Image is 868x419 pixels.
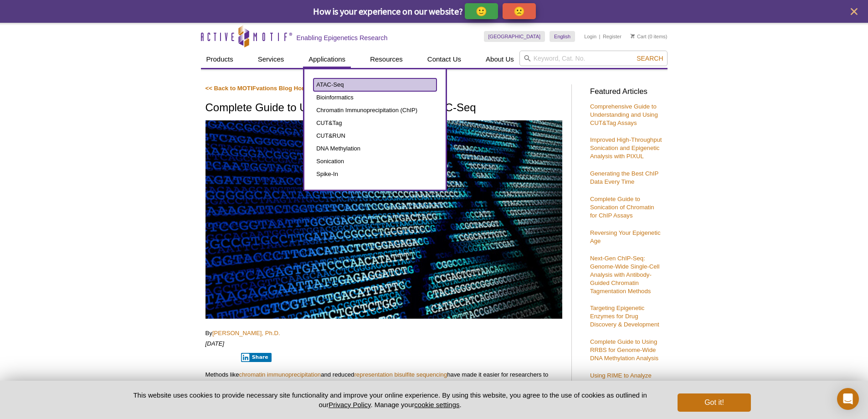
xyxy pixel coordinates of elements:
[205,340,225,347] em: [DATE]
[313,78,437,91] a: ATAC-Seq
[590,338,658,362] a: Complete Guide to Using RRBS for Genome-Wide DNA Methylation Analysis
[590,255,659,295] a: Next-Gen ChIP-Seq: Genome-Wide Single-Cell Analysis with Antibody-Guided Chromatin Tagmentation M...
[414,401,459,409] button: cookie settings
[313,5,463,17] span: How is your experience on our website?
[837,388,859,410] div: Open Intercom Messenger
[590,196,654,219] a: Complete Guide to Sonication of Chromatin for ChIP Assays
[590,229,661,244] a: Reversing Your Epigenetic Age
[205,120,562,319] img: ATAC-Seq
[480,51,519,68] a: About Us
[205,85,327,92] a: << Back to MOTIFvations Blog Home Page
[590,305,659,328] a: Targeting Epigenetic Enzymes for Drug Discovery & Development
[212,330,280,336] a: [PERSON_NAME], Ph.D.
[313,168,437,181] a: Spike-In
[329,401,370,409] a: Privacy Policy
[519,51,668,66] input: Keyword, Cat. No.
[354,371,447,378] a: representation bisulfite sequencing
[631,34,635,38] img: Your Cart
[484,31,545,42] a: [GEOGRAPHIC_DATA]
[297,34,388,42] h2: Enabling Epigenetics Research
[205,352,235,362] iframe: X Post Button
[422,51,467,68] a: Contact Us
[303,51,351,68] a: Applications
[252,51,290,68] a: Services
[590,170,658,185] a: Generating the Best ChIP Data Every Time
[118,390,663,409] p: This website uses cookies to provide necessary site functionality and improve your online experie...
[313,104,437,117] a: Chromatin Immunoprecipitation (ChIP)
[313,117,437,129] a: CUT&Tag
[603,33,621,40] a: Register
[205,329,562,337] p: By
[634,54,666,62] button: Search
[590,372,659,395] a: Using RIME to Analyze Protein-Protein Interactions on Chromatin
[848,6,860,17] button: close
[590,88,663,96] h3: Featured Articles
[514,5,525,17] p: 🙁
[590,103,658,126] a: Comprehensive Guide to Understanding and Using CUT&Tag Assays
[313,129,437,142] a: CUT&RUN
[678,393,750,412] button: Got it!
[631,31,668,42] li: (0 items)
[637,55,663,62] span: Search
[241,353,272,362] button: Share
[201,51,239,68] a: Products
[584,33,596,40] a: Login
[590,136,662,160] a: Improved High-Throughput Sonication and Epigenetic Analysis with PIXUL
[476,5,487,17] p: 🙂
[239,371,321,378] a: chromatin immunoprecipitation
[313,155,437,168] a: Sonication
[631,33,647,40] a: Cart
[599,31,601,42] li: |
[205,371,562,395] p: Methods like and reduced have made it easier for researchers to investigate epigenetic modificati...
[550,31,575,42] a: English
[205,102,562,115] h1: Complete Guide to Understanding and Using ATAC-Seq
[313,142,437,155] a: DNA Methylation
[365,51,408,68] a: Resources
[313,91,437,104] a: Bioinformatics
